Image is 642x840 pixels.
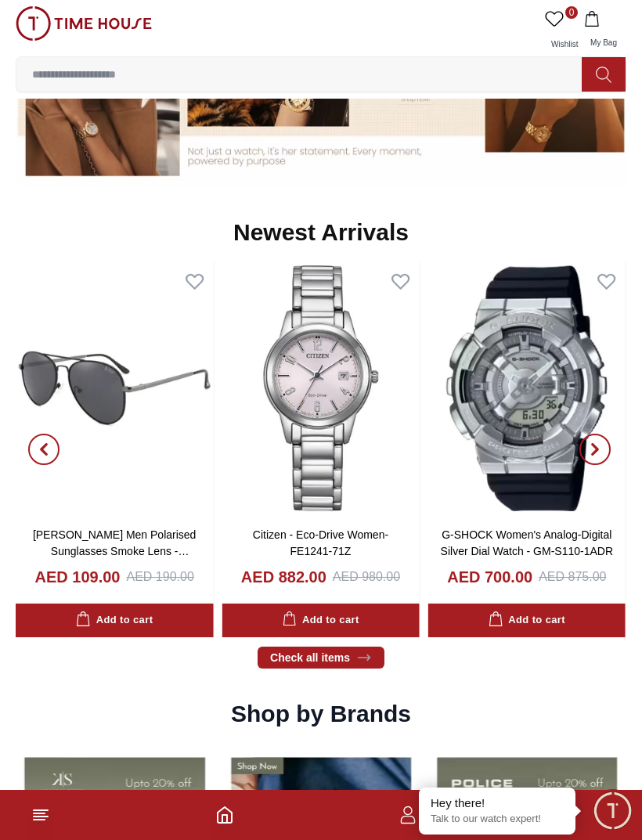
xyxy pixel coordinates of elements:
[431,795,564,811] div: Hey there!
[428,604,626,637] button: Add to cart
[591,789,634,832] div: Chat Widget
[233,218,409,247] h2: Newest Arrivals
[545,40,584,49] span: Wishlist
[581,6,626,56] button: My Bag
[447,566,532,588] h4: AED 700.00
[126,568,193,586] div: AED 190.00
[222,262,419,514] img: Citizen - Eco-Drive Women- FE1241-71Z
[542,6,581,56] a: 0Wishlist
[282,611,359,629] div: Add to cart
[16,262,213,514] img: Lee Cooper Men Polarised Sunglasses Smoke Lens - LC1015C02
[222,604,419,637] button: Add to cart
[231,700,411,728] h2: Shop by Brands
[565,6,578,19] span: 0
[16,604,213,637] button: Add to cart
[35,566,121,588] h4: AED 109.00
[16,6,152,41] img: ...
[215,806,234,824] a: Home
[333,568,400,586] div: AED 980.00
[253,528,388,557] a: Citizen - Eco-Drive Women- FE1241-71Z
[539,568,606,586] div: AED 875.00
[431,813,564,826] p: Talk to our watch expert!
[76,611,153,629] div: Add to cart
[241,566,326,588] h4: AED 882.00
[489,611,565,629] div: Add to cart
[441,528,613,557] a: G-SHOCK Women's Analog-Digital Silver Dial Watch - GM-S110-1ADR
[33,528,197,574] a: [PERSON_NAME] Men Polarised Sunglasses Smoke Lens - LC1015C02
[258,647,384,669] a: Check all items
[428,262,626,514] img: G-SHOCK Women's Analog-Digital Silver Dial Watch - GM-S110-1ADR
[584,38,623,47] span: My Bag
